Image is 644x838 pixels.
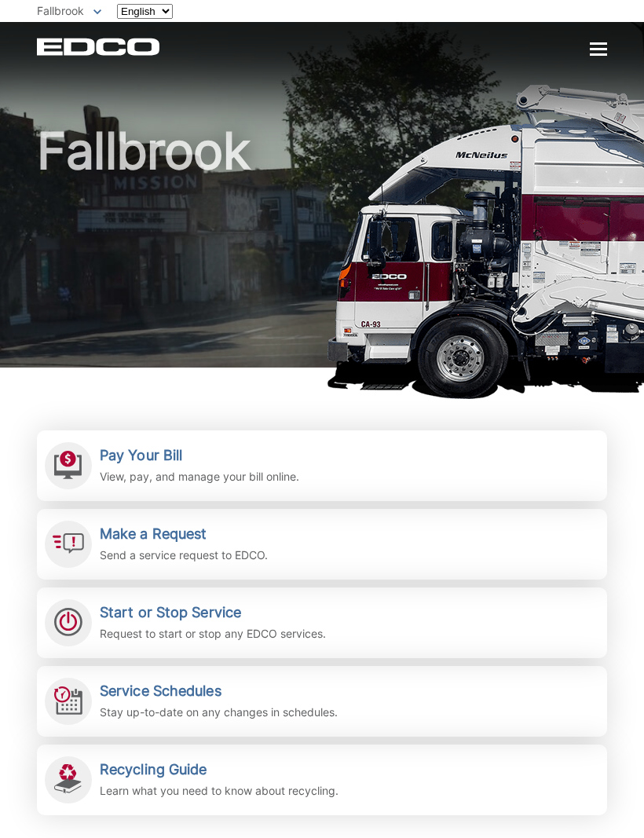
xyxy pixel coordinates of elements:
p: Stay up-to-date on any changes in schedules. [100,704,338,721]
select: Select a language [117,4,173,19]
a: Make a Request Send a service request to EDCO. [37,509,607,580]
p: View, pay, and manage your bill online. [100,468,299,485]
h2: Make a Request [100,525,268,543]
h2: Service Schedules [100,682,338,700]
a: EDCD logo. Return to the homepage. [37,38,162,56]
h2: Pay Your Bill [100,447,299,464]
a: Service Schedules Stay up-to-date on any changes in schedules. [37,666,607,737]
a: Recycling Guide Learn what you need to know about recycling. [37,745,607,815]
p: Send a service request to EDCO. [100,547,268,564]
h1: Fallbrook [37,126,607,375]
span: Fallbrook [37,4,84,17]
p: Learn what you need to know about recycling. [100,782,338,800]
h2: Recycling Guide [100,761,338,778]
h2: Start or Stop Service [100,604,326,621]
p: Request to start or stop any EDCO services. [100,625,326,642]
a: Pay Your Bill View, pay, and manage your bill online. [37,430,607,501]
